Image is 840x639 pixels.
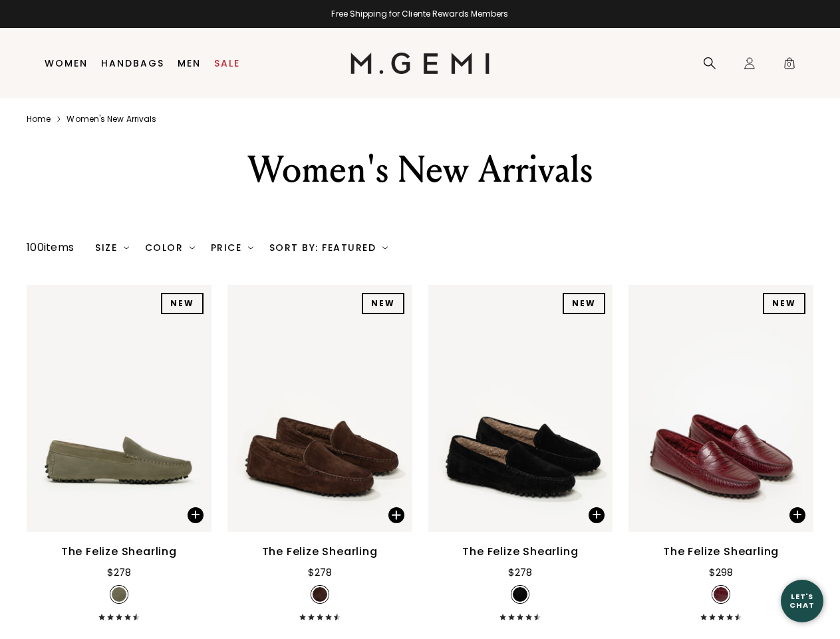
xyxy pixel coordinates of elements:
[513,587,527,602] img: v_12456_SWATCH_50x.jpg
[95,242,129,253] div: Size
[714,587,728,602] img: v_7245292208187_SWATCH_50x.jpg
[112,587,126,602] img: v_7389188063291_SWATCH_50x.jpg
[107,564,131,580] div: $278
[211,242,253,253] div: Price
[781,592,823,609] div: Let's Chat
[709,564,733,580] div: $298
[663,544,779,560] div: The Felize Shearling
[214,58,240,69] a: Sale
[763,293,805,314] div: NEW
[190,245,195,250] img: chevron-down.svg
[27,285,211,532] img: The Felize Shearling
[248,245,253,250] img: chevron-down.svg
[629,285,813,620] a: The Felize Shearling$298
[313,587,327,602] img: v_12460_SWATCH_50x.jpg
[462,544,578,560] div: The Felize Shearling
[174,146,667,194] div: Women's New Arrivals
[428,285,613,532] img: The Felize Shearling
[101,58,164,69] a: Handbags
[145,242,195,253] div: Color
[67,114,156,124] a: Women's new arrivals
[269,242,388,253] div: Sort By: Featured
[563,293,605,314] div: NEW
[362,293,404,314] div: NEW
[27,285,211,620] a: The Felize Shearling$278
[508,564,532,580] div: $278
[382,245,388,250] img: chevron-down.svg
[61,544,177,560] div: The Felize Shearling
[308,564,332,580] div: $278
[428,285,613,620] a: The Felize Shearling$278
[27,240,74,256] div: 100 items
[178,58,201,69] a: Men
[783,59,796,73] span: 0
[27,114,51,124] a: Home
[124,245,129,250] img: chevron-down.svg
[227,285,412,620] a: The Felize Shearling$278
[45,58,88,69] a: Women
[629,285,813,532] img: The Felize Shearling
[227,285,412,532] img: The Felize Shearling
[161,293,204,314] div: NEW
[350,53,490,74] img: M.Gemi
[262,544,378,560] div: The Felize Shearling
